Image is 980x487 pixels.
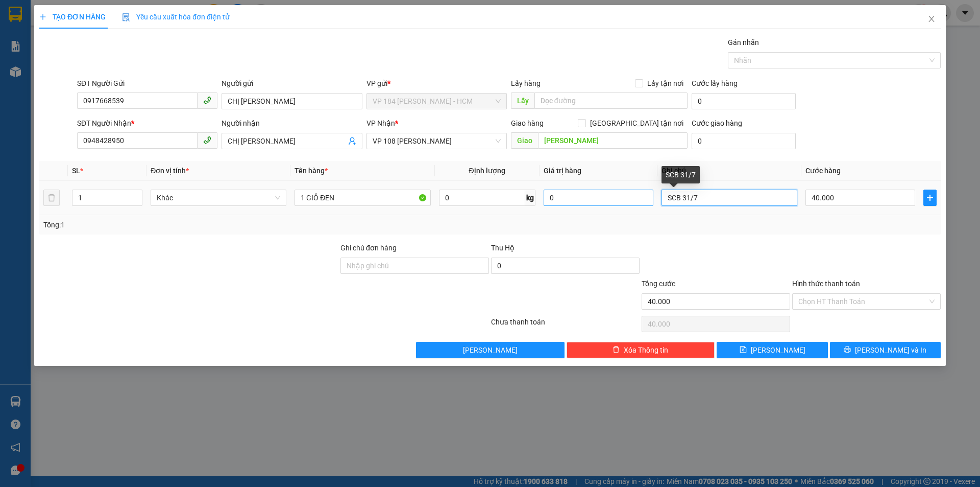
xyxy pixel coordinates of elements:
[373,133,501,149] span: VP 108 Lê Hồng Phong - Vũng Tàu
[340,258,489,274] input: Ghi chú đơn hàng
[366,78,507,89] div: VP gửi
[923,190,937,206] button: plus
[97,10,122,20] span: Nhận:
[830,342,941,358] button: printer[PERSON_NAME] và In
[612,346,620,354] span: delete
[657,161,801,181] th: Ghi chú
[844,346,851,354] span: printer
[97,33,180,45] div: CHỊ THƯƠNG
[366,119,395,127] span: VP Nhận
[9,9,90,45] div: VP 184 [PERSON_NAME] - HCM
[122,13,130,21] img: icon
[203,96,211,104] span: phone
[222,78,362,89] div: Người gửi
[624,344,668,356] span: Xóa Thông tin
[751,344,805,356] span: [PERSON_NAME]
[97,45,180,60] div: 0917270008
[97,9,180,33] div: VP 108 [PERSON_NAME]
[692,93,796,109] input: Cước lấy hàng
[924,194,936,202] span: plus
[525,190,535,206] span: kg
[511,92,534,109] span: Lấy
[39,13,106,21] span: TẠO ĐƠN HÀNG
[222,118,362,129] div: Người nhận
[77,78,217,89] div: SĐT Người Gửi
[792,280,860,288] label: Hình thức thanh toán
[39,13,46,20] span: plus
[373,94,501,109] span: VP 184 Nguyễn Văn Trỗi - HCM
[43,190,60,206] button: delete
[416,342,565,358] button: [PERSON_NAME]
[9,45,90,70] div: CHỊ [PERSON_NAME]
[295,167,328,175] span: Tên hàng
[855,344,926,356] span: [PERSON_NAME] và In
[917,5,946,34] button: Close
[927,15,936,23] span: close
[295,190,430,206] input: VD: Bàn, Ghế
[112,60,151,78] span: VPVT
[538,132,688,149] input: Dọc đường
[740,346,747,354] span: save
[728,38,759,47] label: Gán nhãn
[151,167,189,175] span: Đơn vị tính
[544,167,581,175] span: Giá trị hàng
[805,167,841,175] span: Cước hàng
[544,190,653,206] input: 0
[122,13,230,21] span: Yêu cầu xuất hóa đơn điện tử
[9,70,90,84] div: 0917668539
[77,118,217,129] div: SĐT Người Nhận
[511,132,538,149] span: Giao
[692,119,742,127] label: Cước giao hàng
[490,316,641,334] div: Chưa thanh toán
[97,65,112,76] span: DĐ:
[157,190,280,205] span: Khác
[661,166,700,183] div: SCB 31/7
[340,244,397,252] label: Ghi chú đơn hàng
[586,118,688,129] span: [GEOGRAPHIC_DATA] tận nơi
[661,190,797,206] input: Ghi Chú
[72,167,80,175] span: SL
[9,10,24,20] span: Gửi:
[203,136,211,144] span: phone
[43,219,378,230] div: Tổng: 1
[511,79,541,87] span: Lấy hàng
[511,119,544,127] span: Giao hàng
[348,137,356,145] span: user-add
[643,78,688,89] span: Lấy tận nơi
[491,244,514,252] span: Thu Hộ
[469,167,505,175] span: Định lượng
[534,92,688,109] input: Dọc đường
[567,342,715,358] button: deleteXóa Thông tin
[692,133,796,149] input: Cước giao hàng
[642,280,675,288] span: Tổng cước
[463,344,518,356] span: [PERSON_NAME]
[692,79,738,87] label: Cước lấy hàng
[717,342,827,358] button: save[PERSON_NAME]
